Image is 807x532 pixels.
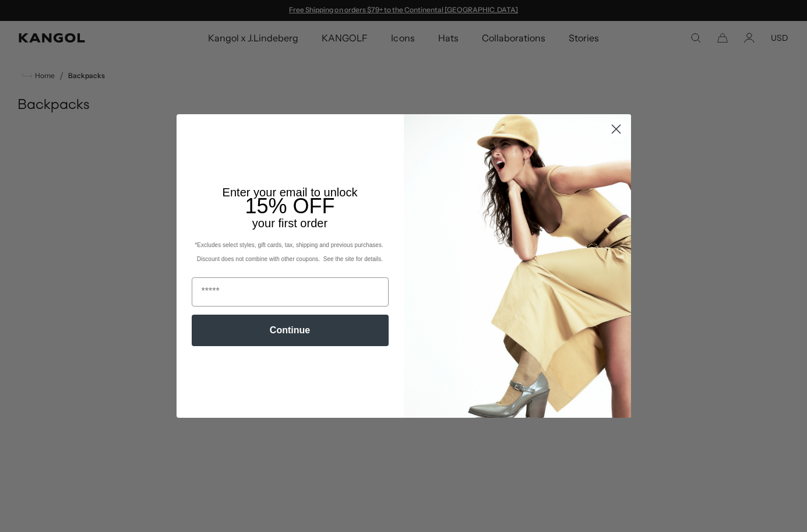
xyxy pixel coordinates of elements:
button: Close dialog [606,119,626,139]
img: 93be19ad-e773-4382-80b9-c9d740c9197f.jpeg [404,114,631,417]
span: 15% OFF [245,194,334,218]
span: Enter your email to unlock [223,186,358,199]
span: your first order [252,217,327,230]
input: Email [192,277,389,306]
span: *Excludes select styles, gift cards, tax, shipping and previous purchases. Discount does not comb... [195,242,385,262]
button: Continue [192,315,389,346]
